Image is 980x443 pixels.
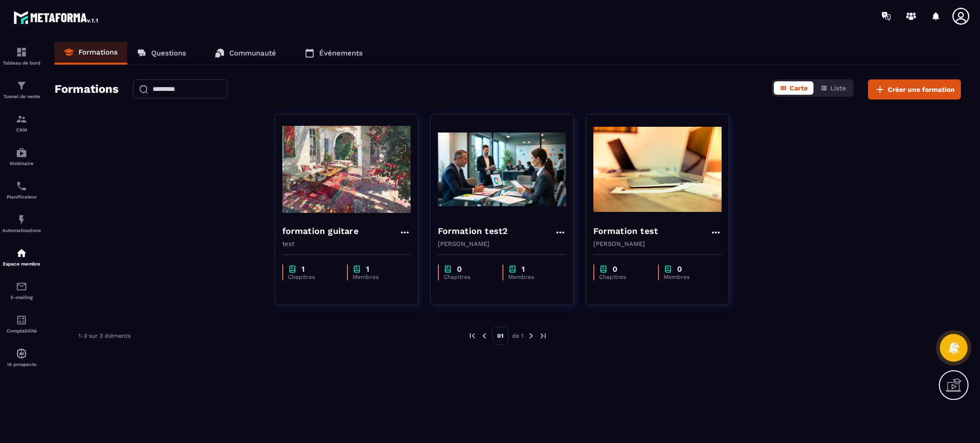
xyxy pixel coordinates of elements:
[512,332,523,340] p: de 1
[468,332,477,340] img: prev
[593,224,658,238] h4: Formation test
[2,161,41,166] p: Webinaire
[522,265,525,274] p: 1
[2,173,41,207] a: schedulerschedulerPlanificateur
[2,228,41,233] p: Automatisations
[16,46,27,58] img: formation
[16,348,27,359] img: automations
[438,122,566,217] img: formation-background
[830,84,846,92] span: Liste
[13,9,100,26] img: logo
[444,274,493,280] p: Chapitres
[508,274,557,280] p: Membres
[457,265,462,274] p: 0
[2,295,41,300] p: E-mailing
[2,240,41,274] a: automationsautomationsEspace membre
[2,307,41,341] a: accountantaccountantComptabilité
[888,85,955,94] span: Créer une formation
[353,274,401,280] p: Membres
[288,274,337,280] p: Chapitres
[16,247,27,259] img: automations
[282,224,358,238] h4: formation guitare
[16,113,27,125] img: formation
[2,127,41,133] p: CRM
[2,39,41,73] a: formationformationTableau de bord
[2,261,41,266] p: Espace membre
[282,240,411,247] p: test
[205,42,286,65] a: Communauté
[599,274,648,280] p: Chapitres
[2,274,41,307] a: emailemailE-mailing
[599,265,608,274] img: chapter
[16,314,27,326] img: accountant
[774,81,813,95] button: Carte
[16,147,27,158] img: automations
[16,214,27,225] img: automations
[677,265,682,274] p: 0
[492,327,509,345] p: 01
[16,80,27,91] img: formation
[664,265,672,274] img: chapter
[55,42,127,65] a: Formations
[78,48,118,56] p: Formations
[480,332,489,340] img: prev
[444,265,452,274] img: chapter
[2,94,41,99] p: Tunnel de vente
[2,140,41,173] a: automationsautomationsWebinaire
[301,265,305,274] p: 1
[319,49,363,57] p: Événements
[366,265,369,274] p: 1
[593,122,722,217] img: formation-background
[275,114,430,317] a: formation-backgroundformation guitaretestchapter1Chapitreschapter1Membres
[151,49,186,57] p: Questions
[586,114,741,317] a: formation-backgroundFormation test[PERSON_NAME]chapter0Chapitreschapter0Membres
[2,362,41,367] p: IA prospects
[430,114,586,317] a: formation-backgroundFormation test2[PERSON_NAME]chapter0Chapitreschapter1Membres
[438,224,508,238] h4: Formation test2
[2,73,41,106] a: formationformationTunnel de vente
[55,79,119,100] h2: Formations
[353,265,361,274] img: chapter
[2,106,41,140] a: formationformationCRM
[16,180,27,192] img: scheduler
[282,122,411,217] img: formation-background
[612,265,617,274] p: 0
[127,42,196,65] a: Questions
[527,332,535,340] img: next
[2,328,41,333] p: Comptabilité
[78,332,131,339] p: 1-3 sur 3 éléments
[438,240,566,247] p: [PERSON_NAME]
[814,81,852,95] button: Liste
[2,207,41,240] a: automationsautomationsAutomatisations
[2,194,41,199] p: Planificateur
[16,281,27,292] img: email
[539,332,547,340] img: next
[508,265,517,274] img: chapter
[790,84,808,92] span: Carte
[229,49,276,57] p: Communauté
[2,60,41,66] p: Tableau de bord
[664,274,712,280] p: Membres
[295,42,372,65] a: Événements
[593,240,722,247] p: [PERSON_NAME]
[868,79,961,100] button: Créer une formation
[288,265,297,274] img: chapter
